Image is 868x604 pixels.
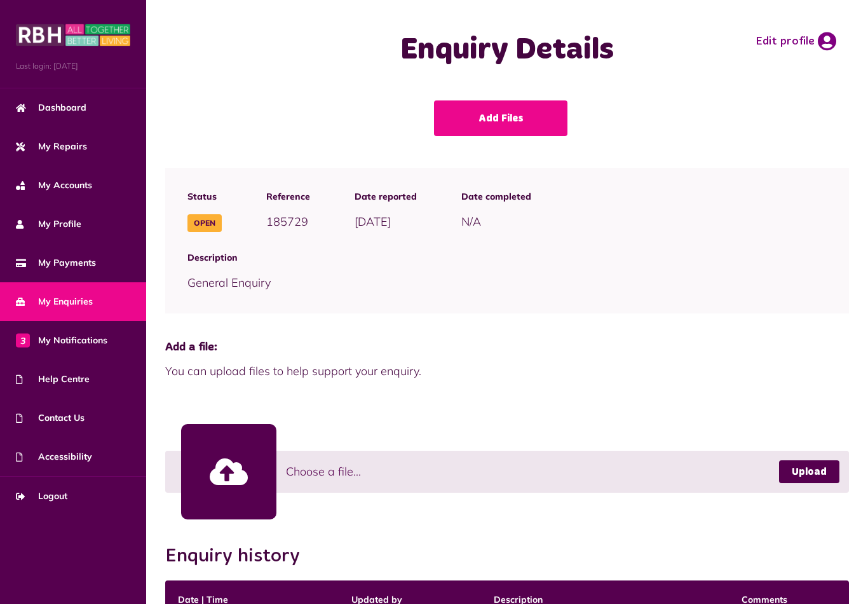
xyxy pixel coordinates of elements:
h1: Enquiry Details [339,32,675,69]
span: General Enquiry [187,275,271,290]
span: My Repairs [16,140,87,153]
a: Edit profile [756,32,836,51]
a: Add Files [434,100,567,136]
span: Dashboard [16,101,86,114]
img: MyRBH [16,22,130,48]
span: Choose a file... [286,463,361,480]
span: My Accounts [16,179,92,192]
span: Contact Us [16,411,85,425]
span: 3 [16,333,30,347]
span: 185729 [266,214,308,229]
span: Add a file: [165,339,849,356]
h2: Enquiry history [165,545,313,568]
span: Status [187,190,222,203]
span: Description [187,251,827,264]
span: Open [187,214,222,232]
span: My Payments [16,256,96,270]
span: [DATE] [355,214,391,229]
span: My Profile [16,217,81,231]
span: My Notifications [16,334,107,347]
span: Date completed [461,190,531,203]
span: My Enquiries [16,295,93,308]
span: N/A [461,214,481,229]
span: Date reported [355,190,417,203]
span: Logout [16,490,67,503]
span: Reference [266,190,310,203]
a: Upload [779,460,839,483]
span: Help Centre [16,373,90,386]
span: Last login: [DATE] [16,60,130,72]
span: Accessibility [16,450,92,463]
span: You can upload files to help support your enquiry. [165,362,849,380]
